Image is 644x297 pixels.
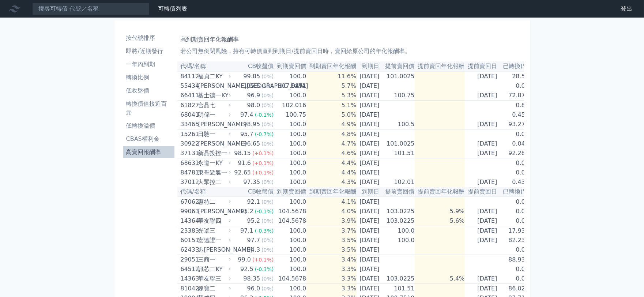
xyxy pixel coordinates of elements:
td: 0.0% [500,245,531,255]
td: [DATE] [465,284,500,294]
span: (-0.1%) [255,112,274,118]
div: 92.65 [233,168,252,177]
td: 4.3% [306,177,357,187]
td: [DATE] [465,274,500,284]
td: 0.0% [500,81,531,91]
div: 日馳一 [198,130,229,139]
span: (0%) [261,286,274,292]
td: 0.43% [500,177,531,187]
div: 永道一KY [198,159,229,168]
td: 0.8% [500,101,531,110]
td: [DATE] [357,264,382,274]
span: (0%) [261,237,274,243]
td: 0.0% [500,274,531,284]
div: 14364 [180,217,196,225]
td: 3.5% [306,245,357,255]
span: (0%) [261,247,274,253]
td: [DATE] [357,207,382,216]
span: (-0.3%) [255,266,274,272]
td: 0.0% [500,197,531,207]
td: [DATE] [465,71,500,81]
td: 82.23% [500,236,531,245]
td: [DATE] [357,236,382,245]
td: 100.0 [274,148,306,158]
td: 4.7% [306,139,357,148]
td: 17.93% [500,226,531,236]
td: 4.9% [306,120,357,129]
div: 96.9 [246,91,262,100]
div: [PERSON_NAME][GEOGRAPHIC_DATA] [198,82,229,90]
div: 96.65 [242,139,261,148]
li: 低收盤價 [123,86,175,95]
td: 0.0% [500,158,531,168]
li: CBAS權利金 [123,135,175,143]
div: 95.2 [246,217,262,225]
td: 92.28% [500,148,531,158]
td: 0.0% [500,216,531,226]
td: 0.0% [500,207,531,216]
div: 33465 [180,120,196,129]
td: 5.1% [306,101,357,110]
td: [DATE] [465,177,500,187]
td: 5.4% [415,274,465,284]
div: 明係一 [198,110,229,119]
td: 3.3% [306,284,357,294]
div: [PERSON_NAME] [198,139,229,148]
p: 若公司無倒閉風險，持有可轉債直到到期日/提前賣回日時，賣回給原公司的年化報酬率。 [180,47,521,56]
span: (-0.1%) [255,208,274,214]
div: 99063 [180,207,196,216]
td: [DATE] [357,197,382,207]
td: [DATE] [465,120,500,129]
div: 30922 [180,139,196,148]
th: 代碼/名稱 [177,61,232,71]
td: 3.7% [306,226,357,236]
td: 104.5678 [274,216,306,226]
div: 福貞二KY [198,72,229,81]
div: 98.35 [242,274,261,283]
td: 100.0 [274,129,306,139]
input: 搜尋可轉債 代號／名稱 [32,3,149,15]
div: 98.15 [233,149,252,158]
td: 102.016 [274,101,306,110]
span: (0%) [261,276,274,282]
div: 64512 [180,265,196,274]
td: [DATE] [357,101,382,110]
div: 68631 [180,159,196,168]
th: 已轉換(%) [500,187,531,197]
td: [DATE] [357,139,382,148]
td: 100.0 [274,197,306,207]
th: 代碼/名稱 [177,187,232,197]
a: 登出 [615,3,638,15]
span: (+0.1%) [252,150,274,156]
div: 62433 [180,245,196,254]
a: 即將/近期發行 [123,45,175,57]
li: 高賣回報酬率 [123,148,175,157]
td: 5.6% [415,216,465,226]
div: 66411 [180,91,196,100]
div: 合晶七 [198,101,229,110]
div: 宏遠證一 [198,236,229,245]
span: (0%) [261,102,274,108]
td: [DATE] [357,71,382,81]
li: 即將/近期發行 [123,47,175,56]
span: (0%) [261,93,274,98]
td: 100.0 [274,91,306,101]
td: 0.0% [500,168,531,177]
td: 103.0225 [382,207,415,216]
td: [DATE] [357,216,382,226]
td: [DATE] [357,226,382,236]
td: [DATE] [465,226,500,236]
div: 錸寶二 [198,284,229,293]
td: 100.0 [274,168,306,177]
th: CB收盤價 [232,187,274,197]
th: 提前賣回價 [382,61,415,71]
a: 按代號排序 [123,32,175,44]
div: [PERSON_NAME] [198,120,229,129]
th: 提前賣回年化報酬 [415,187,465,197]
div: 15261 [180,130,196,139]
td: 4.4% [306,168,357,177]
th: 到期日 [357,187,382,197]
td: [DATE] [357,284,382,294]
td: 100.0 [274,226,306,236]
td: [DATE] [357,91,382,101]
